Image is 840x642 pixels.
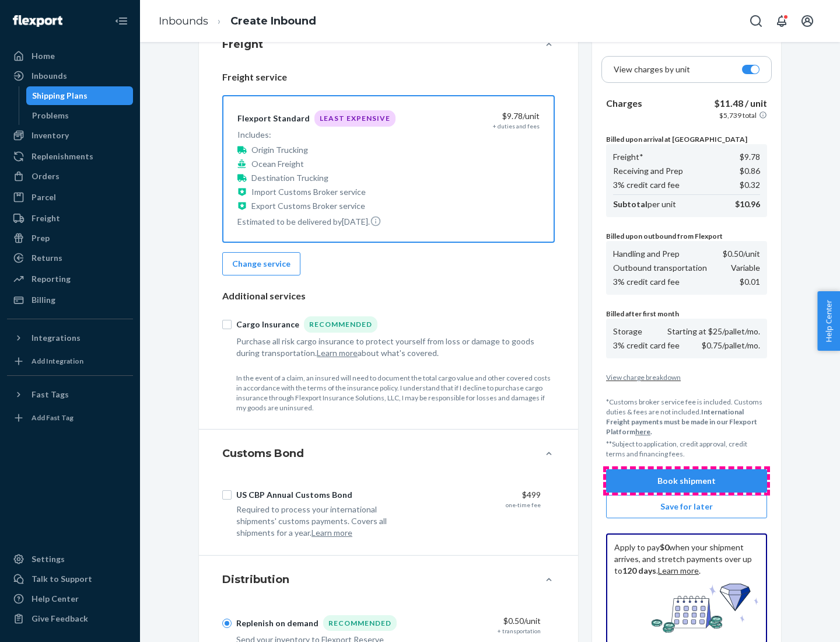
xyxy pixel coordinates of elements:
p: Receiving and Prep [613,165,683,177]
a: Replenishments [7,147,133,166]
div: Replenish on demand [236,617,318,629]
p: Import Customs Broker service [251,186,366,198]
a: Shipping Plans [26,86,134,105]
a: Parcel [7,188,133,207]
button: Give Feedback [7,609,133,628]
p: 3% credit card fee [613,340,680,351]
a: Home [7,47,133,65]
div: Settings [32,553,65,565]
b: $0 [660,542,669,552]
p: $0.32 [740,179,760,191]
a: Settings [7,550,133,568]
div: Required to process your international shipments' customs payments. Covers all shipments for a year. [236,504,410,539]
a: Billing [7,291,133,309]
div: Purchase all risk cargo insurance to protect yourself from loss or damage to goods during transpo... [236,336,541,359]
button: Fast Tags [7,385,133,404]
p: Storage [613,326,642,337]
p: $0.01 [740,276,760,288]
p: 3% credit card fee [613,276,680,288]
p: $10.96 [735,198,760,210]
b: International Freight payments must be made in our Flexport Platform . [606,407,757,436]
p: Export Customs Broker service [251,200,365,212]
a: Freight [7,209,133,228]
div: Integrations [32,332,80,344]
div: Add Integration [32,356,83,366]
a: Create Inbound [230,15,316,27]
div: Add Fast Tag [32,413,73,423]
a: Help Center [7,589,133,608]
h4: Freight [222,37,263,52]
p: Billed upon outbound from Flexport [606,231,767,241]
p: Starting at $25/pallet/mo. [667,326,760,337]
a: Add Fast Tag [7,409,133,427]
p: Billed upon arrival at [GEOGRAPHIC_DATA] [606,134,767,144]
div: Recommended [323,615,397,631]
div: + transportation [498,627,541,635]
div: Least Expensive [314,110,395,126]
div: Shipping Plans [32,90,87,102]
p: In the event of a claim, an insured will need to document the total cargo value and other covered... [236,373,555,413]
div: Replenishments [32,151,93,162]
p: Billed after first month [606,309,767,319]
div: $499 [419,489,541,501]
a: Inbounds [159,15,208,27]
div: Give Feedback [32,613,88,624]
a: Returns [7,249,133,267]
div: US CBP Annual Customs Bond [236,489,352,501]
div: + duties and fees [493,122,540,130]
button: Help Center [817,291,840,351]
div: one-time fee [506,501,541,509]
button: Open Search Box [744,9,768,33]
div: Freight [32,212,60,224]
a: Add Integration [7,352,133,371]
p: Variable [731,262,760,274]
button: Integrations [7,329,133,347]
button: Open notifications [770,9,793,33]
input: US CBP Annual Customs Bond [222,490,232,500]
div: $9.78 /unit [418,110,540,122]
p: 3% credit card fee [613,179,680,191]
div: Returns [32,252,62,264]
button: Save for later [606,495,767,518]
div: Billing [32,294,55,306]
div: Prep [32,232,50,244]
div: Inventory [32,130,69,141]
a: Talk to Support [7,570,133,588]
button: Book shipment [606,469,767,493]
p: Freight service [222,71,555,84]
button: Close Navigation [110,9,133,33]
p: $11.48 / unit [714,97,767,110]
div: Recommended [304,316,377,332]
p: Apply to pay when your shipment arrives, and stretch payments over up to . . [614,542,759,577]
input: Cargo InsuranceRecommended [222,320,232,329]
div: Problems [32,110,69,121]
ol: breadcrumbs [149,4,325,39]
div: Home [32,50,55,62]
h4: Distribution [222,572,289,587]
p: $0.50 /unit [723,248,760,260]
p: View charges by unit [614,64,690,75]
a: Inbounds [7,67,133,85]
button: Learn more [317,347,358,359]
p: **Subject to application, credit approval, credit terms and financing fees. [606,439,767,459]
div: Parcel [32,191,56,203]
div: Cargo Insurance [236,319,299,330]
p: Destination Trucking [251,172,328,184]
div: Reporting [32,273,71,285]
p: Includes: [237,129,395,141]
h4: Customs Bond [222,446,304,461]
button: Change service [222,252,300,275]
a: here [635,427,650,436]
b: Charges [606,97,642,109]
button: Learn more [311,527,352,539]
b: Subtotal [613,199,647,209]
a: Learn more [658,566,699,575]
div: Orders [32,170,60,182]
p: $0.75/pallet/mo. [702,340,760,351]
div: $0.50 /unit [419,615,541,627]
p: $0.86 [740,165,760,177]
p: Estimated to be delivered by [DATE] . [237,215,395,228]
p: View charge breakdown [606,372,767,382]
div: Inbounds [32,70,67,82]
